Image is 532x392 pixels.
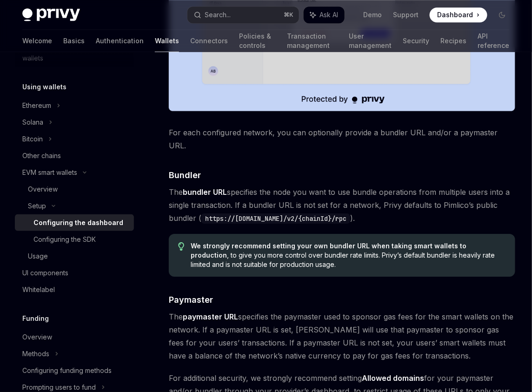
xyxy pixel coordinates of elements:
[169,293,213,306] span: Paymaster
[15,248,134,265] a: Usage
[22,348,49,359] div: Methods
[178,242,185,251] svg: Tip
[349,30,392,52] a: User management
[155,30,179,52] a: Wallets
[478,30,510,52] a: API reference
[15,214,134,231] a: Configuring the dashboard
[33,234,96,245] div: Configuring the SDK
[169,310,515,362] span: The specifies the paymaster used to sponsor gas fees for the smart wallets on the network. If a p...
[169,186,515,225] span: The specifies the node you want to use bundle operations from multiple users into a single transa...
[440,30,466,52] a: Recipes
[15,147,134,164] a: Other chains
[304,7,345,23] button: Ask AI
[15,362,134,379] a: Configuring funding methods
[22,284,55,295] div: Whitelabel
[15,265,134,281] a: UI components
[430,7,487,22] a: Dashboard
[183,187,227,197] strong: bundler URL
[437,10,473,20] span: Dashboard
[190,30,228,52] a: Connectors
[393,10,419,20] a: Support
[15,231,134,248] a: Configuring the SDK
[187,7,299,23] button: Search...⌘K
[287,30,338,52] a: Transaction management
[33,217,123,228] div: Configuring the dashboard
[183,312,238,321] strong: paymaster URL
[22,8,80,21] img: dark logo
[15,329,134,345] a: Overview
[362,373,424,383] strong: Allowed domains
[201,213,350,224] code: https://[DOMAIN_NAME]/v2/{chainId}/rpc
[363,10,382,20] a: Demo
[22,81,66,93] h5: Using wallets
[22,100,51,111] div: Ethereum
[96,30,144,52] a: Authentication
[191,242,467,259] strong: We strongly recommend setting your own bundler URL when taking smart wallets to production
[239,30,276,52] a: Policies & controls
[15,181,134,198] a: Overview
[22,30,52,52] a: Welcome
[169,169,201,181] span: Bundler
[495,7,510,22] button: Toggle dark mode
[63,30,85,52] a: Basics
[403,30,429,52] a: Security
[22,167,77,178] div: EVM smart wallets
[284,11,293,19] span: ⌘ K
[28,200,46,212] div: Setup
[22,150,61,161] div: Other chains
[319,10,338,20] span: Ask AI
[22,332,52,343] div: Overview
[22,313,49,324] h5: Funding
[22,365,112,376] div: Configuring funding methods
[28,251,48,262] div: Usage
[28,184,58,195] div: Overview
[22,117,43,128] div: Solana
[169,126,515,152] span: For each configured network, you can optionally provide a bundler URL and/or a paymaster URL.
[22,267,68,279] div: UI components
[191,241,506,269] span: , to give you more control over bundler rate limits. Privy’s default bundler is heavily rate limi...
[15,281,134,298] a: Whitelabel
[205,9,231,20] div: Search...
[22,133,43,145] div: Bitcoin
